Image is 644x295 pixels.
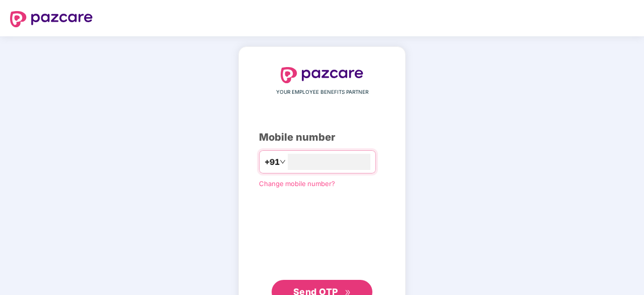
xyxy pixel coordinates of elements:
a: Change mobile number? [259,180,335,188]
img: logo [281,67,363,83]
span: down [280,159,286,165]
span: YOUR EMPLOYEE BENEFITS PARTNER [276,88,368,96]
span: +91 [265,156,280,168]
div: Mobile number [259,130,385,145]
img: logo [10,11,93,27]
